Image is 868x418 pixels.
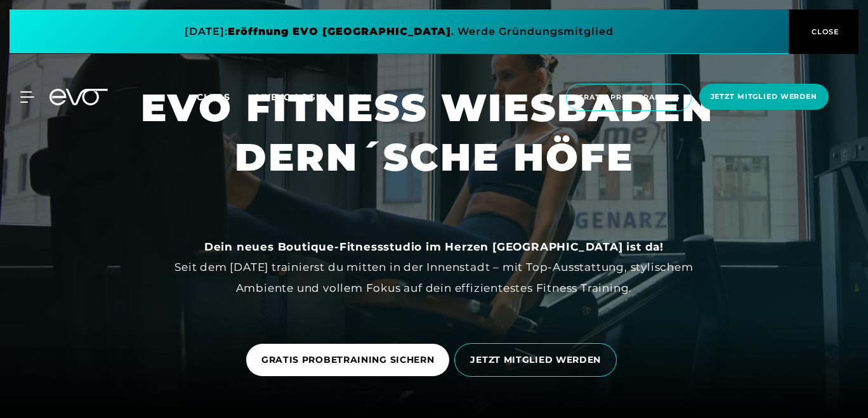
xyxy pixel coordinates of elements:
a: Gratis Probetraining [562,84,695,111]
div: Seit dem [DATE] trainierst du mitten in der Innenstadt – mit Top-Ausstattung, stylischem Ambiente... [148,237,720,298]
span: en [353,91,367,103]
a: Jetzt Mitglied werden [695,84,832,111]
a: en [353,90,382,105]
span: Gratis Probetraining [578,92,680,103]
button: CLOSE [789,10,858,54]
span: GRATIS PROBETRAINING SICHERN [261,353,435,367]
a: Clubs [197,91,256,103]
a: GRATIS PROBETRAINING SICHERN [246,344,450,376]
a: MYEVO LOGIN [256,91,327,103]
span: Jetzt Mitglied werden [711,91,817,102]
a: JETZT MITGLIED WERDEN [454,334,622,386]
span: Clubs [197,91,230,103]
h1: EVO FITNESS WIESBADEN DERN´SCHE HÖFE [141,83,727,182]
strong: Dein neues Boutique-Fitnessstudio im Herzen [GEOGRAPHIC_DATA] ist da! [204,240,664,253]
span: CLOSE [808,26,839,37]
span: JETZT MITGLIED WERDEN [470,353,601,367]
